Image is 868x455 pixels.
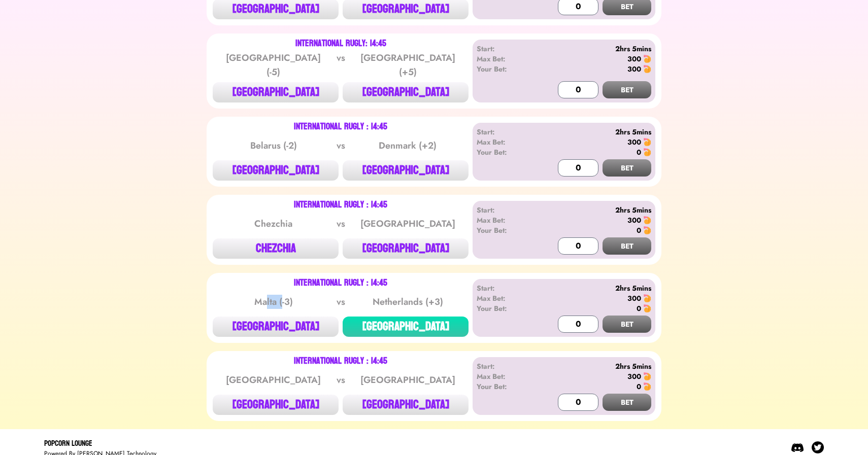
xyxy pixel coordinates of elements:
div: International Rugly : 14:45 [294,201,387,209]
div: Your Bet: [477,381,535,392]
div: Start: [477,283,535,293]
div: vs [335,51,347,79]
div: 0 [637,381,641,392]
button: [GEOGRAPHIC_DATA] [213,160,339,181]
img: 🍤 [643,65,651,73]
img: 🍤 [643,304,651,312]
div: 0 [637,147,641,157]
img: 🍤 [643,294,651,302]
div: [GEOGRAPHIC_DATA] [356,217,459,231]
div: 2hrs 5mins [535,283,651,293]
button: [GEOGRAPHIC_DATA] [343,395,469,415]
div: International Rugly: 14:45 [295,40,386,48]
div: 2hrs 5mins [535,44,651,54]
div: 2hrs 5mins [535,205,651,215]
div: Your Bet: [477,303,535,313]
div: Denmark (+2) [356,138,459,153]
div: 300 [627,54,641,64]
div: Your Bet: [477,147,535,157]
button: [GEOGRAPHIC_DATA] [343,160,469,181]
div: vs [335,373,347,387]
div: Popcorn Lounge [44,437,156,449]
div: 300 [627,215,641,225]
div: Max Bet: [477,54,535,64]
div: Start: [477,205,535,215]
img: 🍤 [643,226,651,234]
div: [GEOGRAPHIC_DATA] (+5) [356,51,459,79]
div: Start: [477,361,535,371]
button: BET [603,237,651,255]
div: 0 [637,303,641,313]
div: Malta (-3) [222,295,325,309]
div: Max Bet: [477,137,535,147]
div: [GEOGRAPHIC_DATA] [356,373,459,387]
button: [GEOGRAPHIC_DATA] [343,82,469,102]
div: 300 [627,64,641,74]
div: International Rugly : 14:45 [294,123,387,131]
div: Start: [477,127,535,137]
div: 300 [627,293,641,303]
button: [GEOGRAPHIC_DATA] [213,317,339,337]
button: CHEZCHIA [213,238,339,259]
div: vs [335,138,347,153]
div: Chezchia [222,217,325,231]
div: 0 [637,225,641,235]
div: vs [335,295,347,309]
div: 300 [627,371,641,381]
img: 🍤 [643,148,651,156]
div: vs [335,217,347,231]
img: 🍤 [643,382,651,391]
div: 2hrs 5mins [535,127,651,137]
div: International Rugly : 14:45 [294,279,387,287]
div: Start: [477,44,535,54]
div: International Rugly : 14:45 [294,357,387,365]
img: 🍤 [643,372,651,380]
button: BET [603,316,651,333]
div: [GEOGRAPHIC_DATA] (-5) [222,51,325,79]
button: [GEOGRAPHIC_DATA] [343,317,469,337]
button: [GEOGRAPHIC_DATA] [213,395,339,415]
div: [GEOGRAPHIC_DATA] [222,373,325,387]
img: 🍤 [643,216,651,224]
div: Belarus (-2) [222,138,325,153]
img: 🍤 [643,138,651,146]
img: Twitter [812,441,824,453]
div: Max Bet: [477,371,535,381]
button: BET [603,394,651,411]
button: [GEOGRAPHIC_DATA] [213,82,339,102]
div: Max Bet: [477,293,535,303]
div: Your Bet: [477,64,535,74]
img: Discord [791,441,804,453]
button: [GEOGRAPHIC_DATA] [343,238,469,259]
div: Max Bet: [477,215,535,225]
img: 🍤 [643,55,651,63]
div: 2hrs 5mins [535,361,651,371]
div: Your Bet: [477,225,535,235]
div: Netherlands (+3) [356,295,459,309]
div: 300 [627,137,641,147]
button: BET [603,159,651,177]
button: BET [603,81,651,98]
